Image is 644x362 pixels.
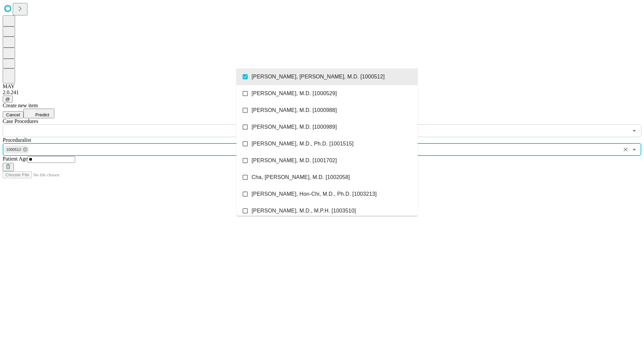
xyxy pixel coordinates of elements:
[3,137,31,143] span: Proceduralist
[3,103,38,108] span: Create new item
[3,96,13,103] button: @
[252,106,337,114] span: [PERSON_NAME], M.D. [1000988]
[6,112,20,117] span: Cancel
[3,83,641,89] div: MAY
[252,190,377,198] span: [PERSON_NAME], Hon-Chi, M.D., Ph.D. [1003213]
[4,146,24,154] span: 1000512
[4,145,29,154] div: 1000512
[252,123,337,131] span: [PERSON_NAME], M.D. [1000989]
[252,89,337,98] span: [PERSON_NAME], M.D. [1000529]
[621,145,630,154] button: Clear
[252,140,354,148] span: [PERSON_NAME], M.D., Ph.D. [1001515]
[23,109,54,118] button: Predict
[630,126,639,135] button: Open
[252,173,350,181] span: Cha, [PERSON_NAME], M.D. [1002058]
[35,112,49,117] span: Predict
[630,145,639,154] button: Close
[252,207,356,215] span: [PERSON_NAME], M.D., M.P.H. [1003510]
[252,73,385,81] span: [PERSON_NAME], [PERSON_NAME], M.D. [1000512]
[252,157,337,165] span: [PERSON_NAME], M.D. [1001702]
[3,111,23,118] button: Cancel
[3,118,38,124] span: Scheduled Procedure
[3,156,28,162] span: Patient Age
[5,97,10,102] span: @
[3,89,641,96] div: 2.0.241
